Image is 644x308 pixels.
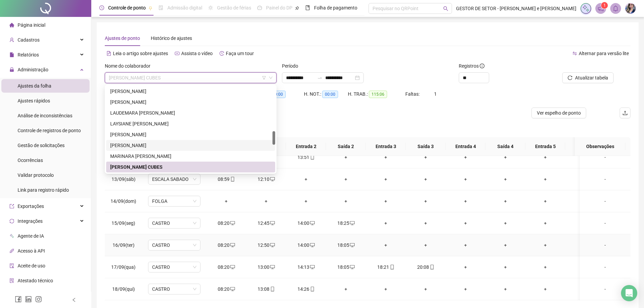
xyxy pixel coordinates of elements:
span: mobile [309,287,315,291]
div: + [571,241,600,249]
span: Ajustes da folha [18,83,51,89]
span: book [305,5,310,10]
span: Ajustes de ponto [105,35,140,41]
div: + [531,153,560,161]
span: desktop [349,243,355,247]
div: 08:59 [212,175,241,183]
span: pushpin [148,6,152,10]
span: Aceite de uso [18,263,45,268]
span: Registros [459,62,484,70]
div: + [371,197,400,205]
div: 08:20 [212,285,241,293]
div: H. NOT.: [304,90,348,98]
span: Ver espelho de ponto [537,109,581,117]
span: desktop [230,265,235,269]
div: [PERSON_NAME] [110,98,271,106]
span: linkedin [25,296,32,303]
span: down [269,76,273,80]
span: filter [262,76,266,80]
span: desktop [230,221,235,226]
span: file-done [159,5,163,10]
div: 08:20 [212,241,241,249]
span: MATHEUS CARDOSO CUBES [109,73,272,83]
span: desktop [269,177,275,182]
span: user-add [9,38,14,42]
div: + [531,175,560,183]
div: LETICIA KOSMAL DE SOUZA [106,129,275,140]
div: + [331,175,360,183]
span: Faça um tour [226,51,254,56]
div: + [531,263,560,271]
div: 12:45 [252,219,281,227]
div: [PERSON_NAME] [110,88,271,95]
div: LAYSIANE CAROLINE RODRIGUES DA SILVA [106,118,275,129]
span: mobile [309,155,315,160]
div: + [212,197,241,205]
span: desktop [269,221,275,226]
span: desktop [309,265,315,269]
span: reload [568,75,572,80]
div: + [291,175,320,183]
span: Faltas: [405,91,421,97]
span: GESTOR DE SETOR - [PERSON_NAME] e [PERSON_NAME] [456,5,576,12]
div: + [571,285,600,293]
div: 13:51 [291,153,320,161]
span: 15/09(seg) [112,220,135,226]
div: 08:20 [212,263,241,271]
div: + [371,285,400,293]
th: Saída 4 [485,137,525,156]
div: + [571,175,600,183]
span: Atestado técnico [18,278,53,283]
div: + [451,175,480,183]
span: Controle de ponto [108,5,146,10]
span: history [219,51,224,56]
span: youtube [175,51,180,56]
span: audit [9,263,14,268]
div: + [331,197,360,205]
span: desktop [269,243,275,247]
div: + [491,153,520,161]
span: Atualizar tabela [575,74,608,81]
span: sun [208,5,213,10]
span: 14/09(dom) [111,198,136,204]
th: Saída 5 [565,137,605,156]
div: HE 3: [260,90,304,98]
div: + [371,175,400,183]
div: 14:26 [291,285,320,293]
span: facebook [15,296,22,303]
div: 18:21 [371,263,400,271]
span: desktop [309,243,315,247]
span: Ajustes rápidos [18,98,50,103]
div: + [571,153,600,161]
span: desktop [230,243,235,247]
div: + [571,263,600,271]
span: Cadastros [18,37,40,43]
span: pushpin [295,6,299,10]
div: + [451,153,480,161]
span: ESCALA SABADO [152,174,196,184]
span: 13/09(sáb) [112,176,136,182]
span: CASTRO [152,262,196,272]
img: sparkle-icon.fc2bf0ac1784a2077858766a79e2daf3.svg [582,5,590,12]
div: + [531,241,560,249]
div: 18:05 [331,263,360,271]
th: Observações [575,137,625,156]
span: Gestão de solicitações [18,143,65,148]
span: search [443,6,448,11]
div: + [371,241,400,249]
div: LAUDEMARA [PERSON_NAME] [110,109,271,117]
div: [PERSON_NAME] [110,131,271,138]
div: [PERSON_NAME] CUBES [110,163,271,171]
span: lock [9,67,14,72]
span: mobile [389,265,395,269]
th: Saída 3 [406,137,446,156]
div: + [491,175,520,183]
div: + [451,263,480,271]
div: - [585,263,625,271]
span: instagram [35,296,42,303]
div: MARINARA [PERSON_NAME] [110,152,271,160]
div: - [585,153,625,161]
label: Nome do colaborador [105,62,155,70]
div: + [411,175,440,183]
div: + [252,197,281,205]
